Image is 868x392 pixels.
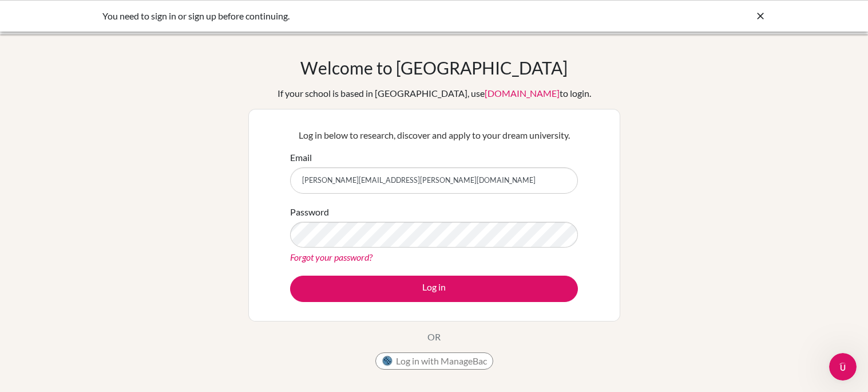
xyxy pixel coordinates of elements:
[102,9,594,23] div: You need to sign in or sign up before continuing.
[290,205,329,219] label: Password
[290,252,372,262] a: Forgot your password?
[300,57,568,78] h1: Welcome to [GEOGRAPHIC_DATA]
[829,353,857,381] iframe: Intercom live chat
[290,276,578,302] button: Log in
[485,88,560,99] a: [DOMAIN_NAME]
[375,352,493,370] button: Log in with ManageBac
[427,330,441,344] p: OR
[290,151,312,164] label: Email
[290,128,578,142] p: Log in below to research, discover and apply to your dream university.
[278,87,591,100] div: If your school is based in [GEOGRAPHIC_DATA], use to login.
